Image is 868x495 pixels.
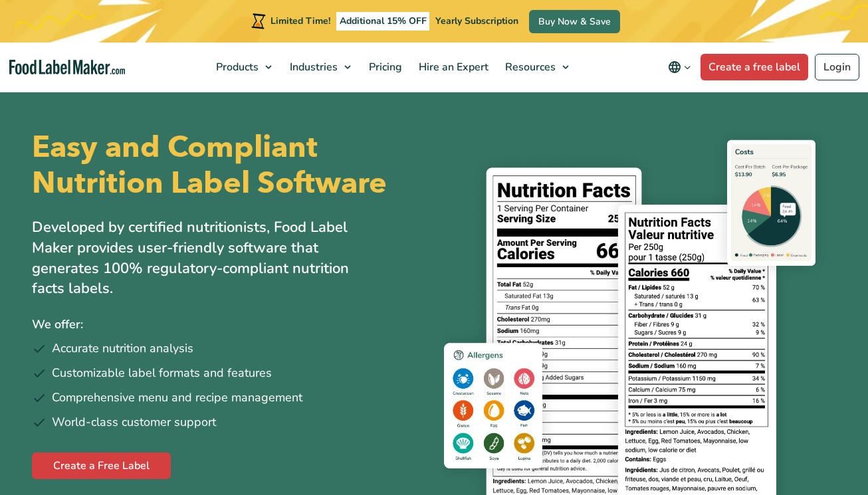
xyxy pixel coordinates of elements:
button: Change language [659,54,701,80]
span: Yearly Subscription [435,15,518,27]
a: Login [815,54,859,80]
a: Resources [497,43,576,92]
a: Pricing [361,43,407,92]
a: Hire an Expert [411,43,494,92]
a: Buy Now & Save [529,10,620,33]
p: We offer: [32,315,424,334]
p: Developed by certified nutritionists, Food Label Maker provides user-friendly software that gener... [32,217,378,299]
span: Additional 15% OFF [336,12,430,31]
span: Customizable label formats and features [52,364,272,382]
a: Products [208,43,278,92]
a: Create a Free Label [32,452,171,479]
span: World-class customer support [52,413,216,431]
a: Create a free label [701,54,808,80]
span: Hire an Expert [415,60,490,74]
span: Products [212,60,260,74]
span: Pricing [365,60,403,74]
span: Comprehensive menu and recipe management [52,389,302,407]
a: Food Label Maker homepage [9,60,125,75]
span: Industries [286,60,339,74]
span: Resources [501,60,557,74]
span: Limited Time! [271,15,330,27]
span: Accurate nutrition analysis [52,340,193,357]
a: Industries [282,43,358,92]
h1: Easy and Compliant Nutrition Label Software [32,130,424,201]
